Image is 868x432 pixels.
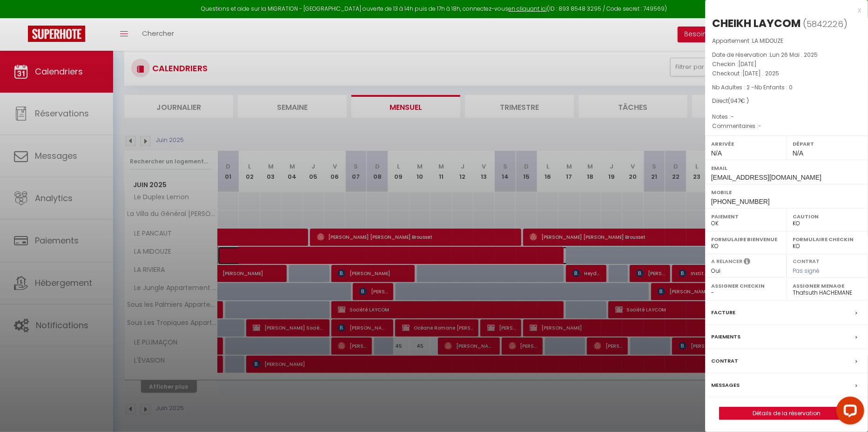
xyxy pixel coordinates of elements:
[711,308,735,317] label: Facture
[807,18,843,30] span: 5842226
[754,83,793,91] span: Nb Enfants : 0
[719,407,854,420] button: Détails de la réservation
[711,163,862,173] label: Email
[711,281,781,290] label: Assigner Checkin
[720,407,854,419] a: Détails de la réservation
[711,380,740,390] label: Messages
[711,188,862,197] label: Mobile
[705,5,861,16] div: x
[712,83,793,91] span: Nb Adultes : 2 -
[742,69,779,77] span: [DATE] . 2025
[712,60,861,69] p: Checkin :
[712,97,861,106] div: Direct
[744,257,750,268] i: Sélectionner OUI si vous souhaiter envoyer les séquences de messages post-checkout
[711,149,722,157] span: N/A
[731,113,734,121] span: -
[829,393,868,432] iframe: LiveChat chat widget
[793,149,803,157] span: N/A
[793,281,862,290] label: Assigner Menage
[793,139,862,148] label: Départ
[711,356,738,366] label: Contrat
[712,69,861,78] p: Checkout :
[803,17,848,30] span: ( )
[712,112,861,121] p: Notes :
[711,212,781,221] label: Paiement
[712,50,861,60] p: Date de réservation :
[711,174,821,181] span: [EMAIL_ADDRESS][DOMAIN_NAME]
[793,212,862,221] label: Caution
[738,60,757,68] span: [DATE]
[712,121,861,131] p: Commentaires :
[711,332,740,342] label: Paiements
[752,37,783,45] span: LA MIDOUZE
[770,51,818,59] span: Lun 26 Mai . 2025
[712,36,861,46] p: Appartement :
[711,198,770,205] span: [PHONE_NUMBER]
[711,139,781,148] label: Arrivée
[711,235,781,244] label: Formulaire Bienvenue
[758,122,761,130] span: -
[793,257,820,263] label: Contrat
[730,97,740,105] span: 947
[712,16,801,31] div: CHEIKH LAYCOM
[728,97,749,105] span: ( € )
[793,235,862,244] label: Formulaire Checkin
[793,267,820,275] span: Pas signé
[711,257,742,265] label: A relancer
